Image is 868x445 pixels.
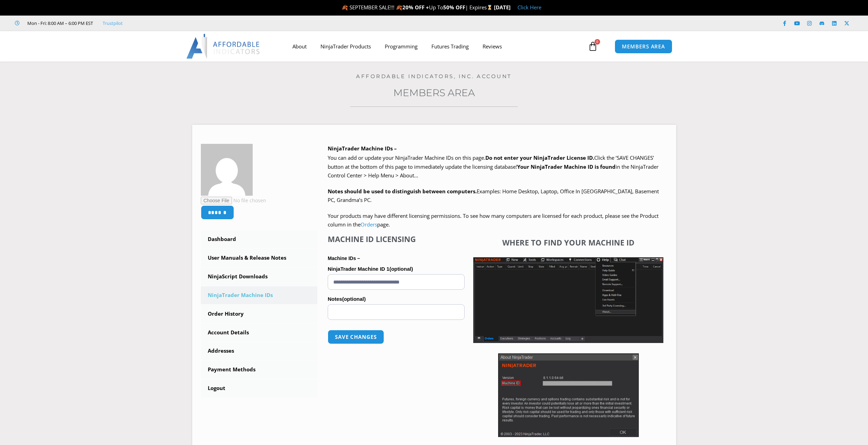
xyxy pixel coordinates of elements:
a: Members Area [393,87,475,99]
a: Orders [361,221,377,228]
span: Mon - Fri: 8:00 AM – 6:00 PM EST [26,19,93,27]
strong: Notes should be used to distinguish between computers. [328,188,477,195]
strong: Machine IDs – [328,256,360,261]
a: User Manuals & Release Notes [201,249,318,267]
span: Your products may have different licensing permissions. To see how many computers are licensed fo... [328,212,659,228]
a: Logout [201,379,318,397]
label: Notes [328,294,465,304]
img: ⌛ [487,5,492,10]
img: d8cfab5099655311b2b72861cfbf945923bb5dbd2fc90aeea4596d1ca533ee7b [201,144,253,196]
a: Order History [201,305,318,323]
a: 0 [578,36,608,56]
b: Do not enter your NinjaTrader License ID. [485,154,594,161]
strong: 20% OFF + [402,4,429,11]
a: MEMBERS AREA [615,39,672,54]
h4: Where to find your Machine ID [473,238,663,247]
a: Futures Trading [424,38,476,54]
label: NinjaTrader Machine ID 1 [328,264,465,274]
a: NinjaTrader Machine IDs [201,286,318,304]
a: Click Here [517,4,541,11]
a: Addresses [201,342,318,360]
span: Examples: Home Desktop, Laptop, Office In [GEOGRAPHIC_DATA], Basement PC, Grandma’s PC. [328,188,659,204]
span: Click the ‘SAVE CHANGES’ button at the bottom of this page to immediately update the licensing da... [328,154,659,179]
span: 0 [595,39,600,45]
a: Programming [378,38,424,54]
span: (optional) [389,266,413,272]
img: Screenshot 2025-01-17 114931 | Affordable Indicators – NinjaTrader [498,353,639,437]
a: Reviews [476,38,509,54]
a: Account Details [201,324,318,342]
a: Trustpilot [103,19,123,27]
h4: Machine ID Licensing [328,234,465,243]
strong: [DATE] [494,4,511,11]
span: (optional) [342,296,366,302]
nav: Menu [286,38,586,54]
span: MEMBERS AREA [622,44,665,49]
a: Dashboard [201,230,318,248]
span: 🍂 SEPTEMBER SALE!!! 🍂 Up To | Expires [342,4,494,11]
img: Screenshot 2025-01-17 1155544 | Affordable Indicators – NinjaTrader [473,257,663,343]
strong: 50% OFF [443,4,465,11]
a: Payment Methods [201,361,318,379]
strong: Your NinjaTrader Machine ID is found [517,163,616,170]
b: NinjaTrader Machine IDs – [328,145,397,152]
a: Affordable Indicators, Inc. Account [356,73,512,80]
a: NinjaTrader Products [314,38,378,54]
button: Save changes [328,330,384,344]
a: NinjaScript Downloads [201,268,318,286]
nav: Account pages [201,230,318,397]
img: LogoAI | Affordable Indicators – NinjaTrader [186,34,261,59]
a: About [286,38,314,54]
span: You can add or update your NinjaTrader Machine IDs on this page. [328,154,485,161]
